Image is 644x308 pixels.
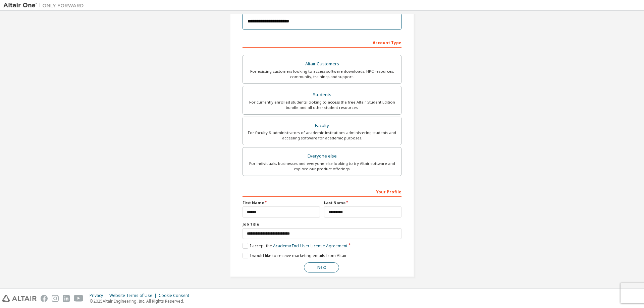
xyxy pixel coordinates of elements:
p: © 2025 Altair Engineering, Inc. All Rights Reserved. [90,298,193,304]
label: Job Title [243,222,401,227]
div: Altair Customers [247,59,397,69]
img: Altair One [3,2,87,9]
div: For currently enrolled students looking to access the free Altair Student Edition bundle and all ... [247,100,397,110]
div: Cookie Consent [159,293,193,298]
label: First Name [243,200,320,205]
div: Faculty [247,121,397,130]
label: I accept the [243,243,347,249]
div: For faculty & administrators of academic institutions administering students and accessing softwa... [247,130,397,141]
div: Everyone else [247,151,397,161]
img: altair_logo.svg [2,295,37,302]
img: facebook.svg [41,295,48,302]
div: Privacy [90,293,109,298]
button: Next [304,262,339,272]
label: Last Name [324,200,401,205]
div: For individuals, businesses and everyone else looking to try Altair software and explore our prod... [247,161,397,172]
div: For existing customers looking to access software downloads, HPC resources, community, trainings ... [247,69,397,79]
img: linkedin.svg [63,295,70,302]
a: Academic End-User License Agreement [273,243,347,249]
div: Students [247,90,397,100]
img: instagram.svg [52,295,59,302]
div: Your Profile [243,186,401,197]
img: youtube.svg [74,295,84,302]
div: Website Terms of Use [109,293,159,298]
label: I would like to receive marketing emails from Altair [243,253,347,258]
div: Account Type [243,37,401,48]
